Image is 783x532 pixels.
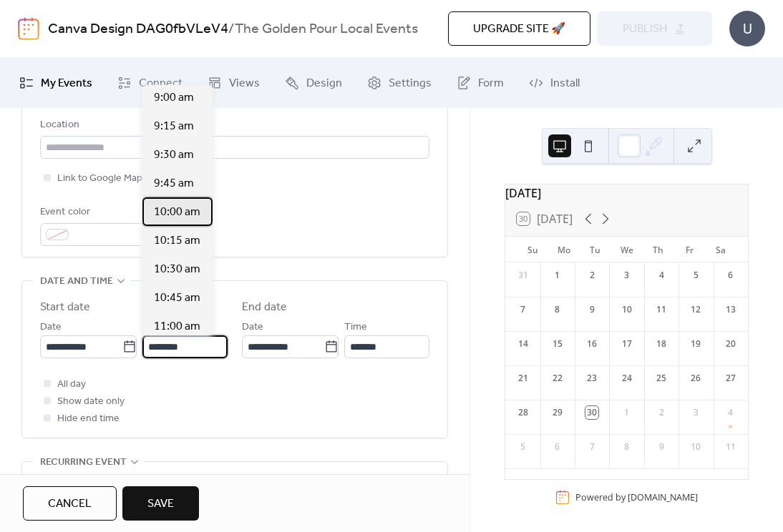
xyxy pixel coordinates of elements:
[229,75,260,92] span: Views
[40,319,62,336] span: Date
[517,237,548,262] div: Su
[197,64,271,102] a: Views
[517,269,530,282] div: 31
[548,237,580,262] div: Mo
[551,440,564,453] div: 6
[48,496,92,513] span: Cancel
[389,75,432,92] span: Settings
[580,237,611,262] div: Tu
[40,299,90,316] div: Start date
[473,21,565,38] span: Upgrade site 🚀
[550,75,580,92] span: Install
[228,16,235,43] b: /
[107,64,193,102] a: Connect
[41,75,92,92] span: My Events
[235,16,418,43] b: The Golden Pour Local Events
[655,372,668,385] div: 25
[673,237,705,262] div: Fr
[57,170,147,187] span: Link to Google Maps
[154,261,200,278] span: 10:30 am
[40,454,127,471] span: Recurring event
[729,11,765,46] div: U
[689,406,702,419] div: 3
[689,338,702,350] div: 19
[40,273,113,290] span: Date and time
[621,303,633,316] div: 10
[147,496,174,513] span: Save
[724,440,737,453] div: 11
[621,440,633,453] div: 8
[154,147,194,164] span: 9:30 am
[689,269,702,282] div: 5
[655,440,668,453] div: 9
[23,486,117,521] button: Cancel
[48,16,228,43] a: Canva Design DAG0fbVLeV4
[344,319,367,336] span: Time
[585,372,598,385] div: 23
[478,75,504,92] span: Form
[585,303,598,316] div: 9
[518,64,590,102] a: Install
[551,303,564,316] div: 8
[551,372,564,385] div: 22
[551,269,564,282] div: 1
[356,64,442,102] a: Settings
[705,237,736,262] div: Sa
[585,269,598,282] div: 2
[517,440,530,453] div: 5
[242,319,263,336] span: Date
[274,64,353,102] a: Design
[57,410,120,428] span: Hide end time
[139,75,183,92] span: Connect
[585,406,598,419] div: 30
[517,372,530,385] div: 21
[621,372,633,385] div: 24
[655,406,668,419] div: 2
[154,232,200,250] span: 10:15 am
[505,184,748,202] div: [DATE]
[9,64,103,102] a: My Events
[154,89,194,107] span: 9:00 am
[655,338,668,350] div: 18
[611,237,643,262] div: We
[551,338,564,350] div: 15
[40,117,427,134] div: Location
[724,269,737,282] div: 6
[585,338,598,350] div: 16
[551,406,564,419] div: 29
[628,491,698,503] a: [DOMAIN_NAME]
[154,318,200,335] span: 11:00 am
[18,17,39,40] img: logo
[724,338,737,350] div: 20
[154,290,200,307] span: 10:45 am
[154,204,200,221] span: 10:00 am
[57,376,86,393] span: All day
[724,406,737,419] div: 4
[448,11,590,46] button: Upgrade site 🚀
[517,406,530,419] div: 28
[306,75,342,92] span: Design
[446,64,515,102] a: Form
[122,486,199,521] button: Save
[689,303,702,316] div: 12
[154,175,194,192] span: 9:45 am
[517,303,530,316] div: 7
[575,491,698,503] div: Powered by
[517,338,530,350] div: 14
[689,372,702,385] div: 26
[621,269,633,282] div: 3
[242,299,287,316] div: End date
[40,204,155,221] div: Event color
[585,440,598,453] div: 7
[689,440,702,453] div: 10
[154,118,194,135] span: 9:15 am
[655,269,668,282] div: 4
[621,338,633,350] div: 17
[57,393,125,410] span: Show date only
[724,372,737,385] div: 27
[621,406,633,419] div: 1
[655,303,668,316] div: 11
[724,303,737,316] div: 13
[643,237,674,262] div: Th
